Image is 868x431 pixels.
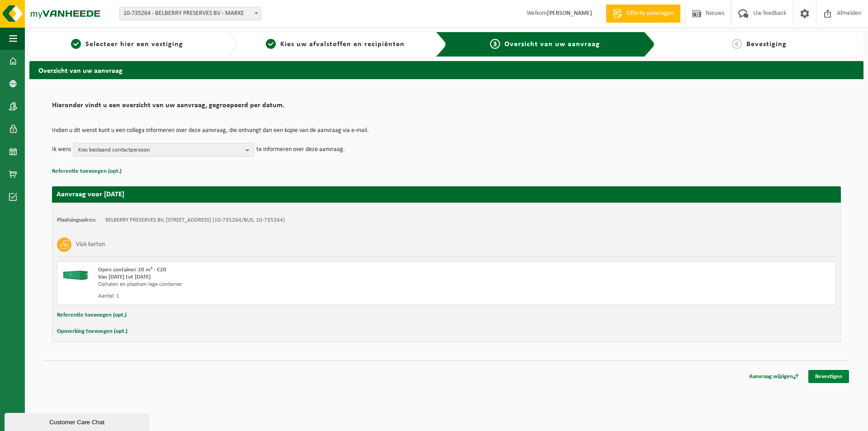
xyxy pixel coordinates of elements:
[119,7,261,20] span: 10-735264 - BELBERRY PRESERVES BV - MARKE
[52,166,122,177] button: Referentie toevoegen (opt.)
[280,41,405,48] span: Kies uw afvalstoffen en recipiënten
[29,61,863,79] h2: Overzicht van uw aanvraag
[742,370,806,383] a: Aanvraag wijzigen
[57,326,127,337] button: Opmerking toevoegen (opt.)
[34,39,220,50] a: 1Selecteer hier een vestiging
[52,128,841,134] p: Indien u dit wenst kunt u een collega informeren over deze aanvraag, die ontvangt dan een kopie v...
[52,143,71,156] p: Ik wens
[98,267,166,273] span: Open container 20 m³ - C20
[746,41,787,48] span: Bevestiging
[120,7,261,20] span: 10-735264 - BELBERRY PRESERVES BV - MARKE
[606,5,680,23] a: Offerte aanvragen
[256,143,345,156] p: te informeren over deze aanvraag.
[73,143,254,156] button: Kies bestaand contactpersoon
[624,9,676,18] span: Offerte aanvragen
[505,41,600,48] span: Overzicht van uw aanvraag
[98,293,483,300] div: Aantal: 1
[490,39,500,49] span: 3
[62,266,89,280] img: HK-XC-20-GN-00.png
[266,39,276,49] span: 2
[57,217,96,223] strong: Plaatsingsadres:
[732,39,742,49] span: 4
[76,237,105,252] h3: Vlak karton
[85,41,183,48] span: Selecteer hier een vestiging
[105,217,285,224] td: BELBERRY PRESERVES BV, [STREET_ADDRESS] (10-735264/BUS, 10-735264)
[98,274,151,280] strong: Van [DATE] tot [DATE]
[52,102,841,114] h2: Hieronder vindt u een overzicht van uw aanvraag, gegroepeerd per datum.
[71,39,81,49] span: 1
[808,370,849,383] a: Bevestigen
[242,39,428,50] a: 2Kies uw afvalstoffen en recipiënten
[57,309,127,321] button: Referentie toevoegen (opt.)
[57,191,124,198] strong: Aanvraag voor [DATE]
[78,143,242,157] span: Kies bestaand contactpersoon
[547,10,592,17] strong: [PERSON_NAME]
[98,281,483,288] div: Ophalen en plaatsen lege container
[5,411,151,431] iframe: chat widget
